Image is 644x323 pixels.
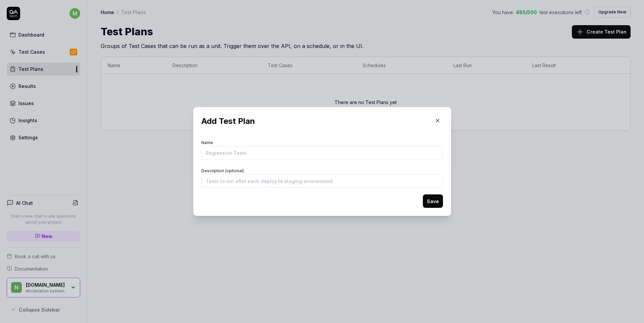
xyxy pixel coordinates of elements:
[432,115,443,126] button: Close Modal
[423,194,443,208] button: Save
[201,168,244,173] label: Description (optional)
[201,140,213,145] label: Name
[201,115,443,127] h2: Add Test Plan
[201,146,443,159] input: Regression Tests
[201,174,443,188] input: Tests to run after each deploy to staging environment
